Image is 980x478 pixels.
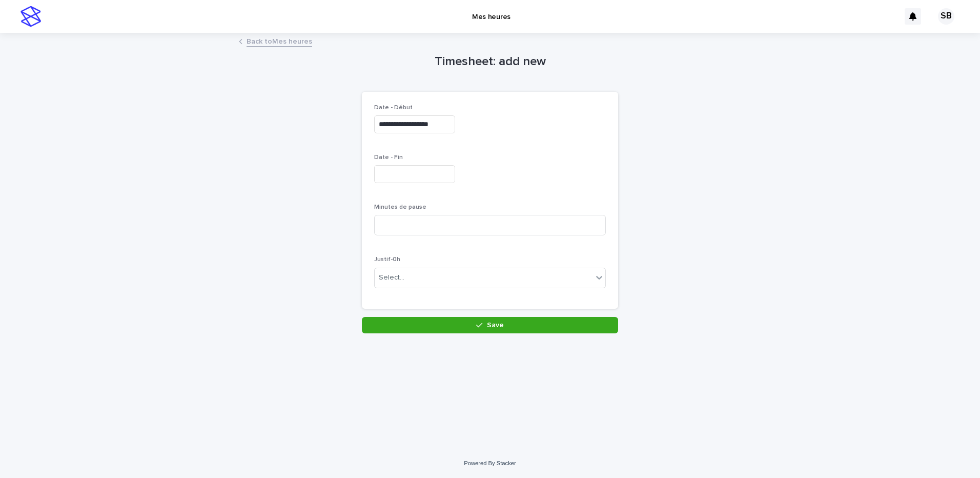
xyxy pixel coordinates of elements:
[374,154,403,161] span: Date - Fin
[362,54,618,69] h1: Timesheet: add new
[487,322,504,329] span: Save
[21,6,41,27] img: stacker-logo-s-only.png
[374,105,413,111] span: Date - Début
[379,272,404,283] div: Select...
[374,204,426,210] span: Minutes de pause
[464,460,516,466] a: Powered By Stacker
[938,8,954,25] div: SB
[374,256,400,263] span: Justif-0h
[362,317,618,333] button: Save
[247,35,312,47] a: Back toMes heures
